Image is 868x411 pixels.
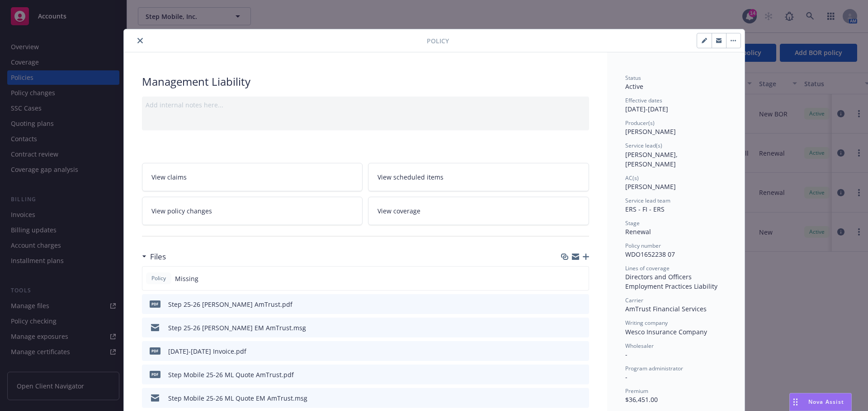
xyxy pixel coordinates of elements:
span: Premium [625,387,648,395]
button: preview file [577,300,585,309]
span: View coverage [377,206,420,216]
span: View claims [151,172,187,182]
button: Nova Assist [789,393,852,411]
span: pdf [150,347,160,354]
button: preview file [577,393,585,403]
span: [PERSON_NAME] [625,182,676,191]
span: Wholesaler [625,342,654,350]
div: Employment Practices Liability [625,282,726,291]
span: View scheduled items [377,172,443,182]
div: Step Mobile 25-26 ML Quote EM AmTrust.msg [168,393,307,403]
button: preview file [577,346,585,356]
span: Service lead team [625,197,670,204]
span: Program administrator [625,365,683,372]
div: Step 25-26 [PERSON_NAME] AmTrust.pdf [168,300,292,309]
span: Carrier [625,296,643,304]
span: WDO1652238 07 [625,250,675,259]
span: Policy number [625,242,661,249]
span: Stage [625,219,640,227]
span: - [625,350,627,359]
button: preview file [577,323,585,332]
div: Files [142,251,166,263]
span: Effective dates [625,97,662,104]
div: Directors and Officers [625,272,726,282]
span: ERS - FI - ERS [625,205,665,213]
span: pdf [150,371,160,378]
a: View policy changes [142,197,363,225]
button: download file [563,323,570,332]
span: Service lead(s) [625,142,662,149]
a: View claims [142,163,363,191]
div: Drag to move [790,393,801,411]
div: [DATE] - [DATE] [625,97,726,114]
span: Missing [175,274,198,283]
span: [PERSON_NAME], [PERSON_NAME] [625,150,679,168]
span: Lines of coverage [625,264,670,272]
button: download file [563,346,570,356]
span: pdf [150,300,160,307]
div: Step Mobile 25-26 ML Quote AmTrust.pdf [168,370,294,379]
span: Nova Assist [808,398,844,406]
div: Management Liability [142,74,589,89]
button: download file [563,300,570,309]
div: Step 25-26 [PERSON_NAME] EM AmTrust.msg [168,323,306,332]
span: Policy [427,36,449,46]
span: $36,451.00 [625,395,658,404]
div: Add internal notes here... [146,100,585,110]
span: [PERSON_NAME] [625,127,676,136]
div: [DATE]-[DATE] Invoice.pdf [168,346,246,356]
a: View coverage [368,197,589,225]
span: Policy [150,274,168,282]
a: View scheduled items [368,163,589,191]
span: - [625,373,627,381]
button: close [135,35,146,46]
span: Writing company [625,319,668,327]
button: download file [563,393,570,403]
span: AC(s) [625,174,639,182]
span: Status [625,74,641,82]
button: download file [563,370,570,379]
span: Wesco Insurance Company [625,328,707,336]
span: Active [625,82,643,91]
button: preview file [577,370,585,379]
h3: Files [150,251,166,263]
span: AmTrust Financial Services [625,305,707,313]
span: Renewal [625,227,651,236]
span: Producer(s) [625,119,655,127]
span: View policy changes [151,206,212,216]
